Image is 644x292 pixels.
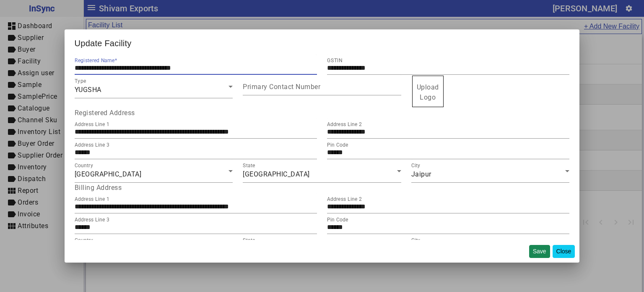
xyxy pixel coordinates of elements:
[75,121,109,127] mat-label: Address Line 1
[417,83,439,101] span: Upload Logo
[70,183,575,193] span: Billing Address
[327,121,362,127] mat-label: Address Line 2
[327,58,342,63] mat-label: GSTIN
[75,142,109,148] mat-label: Address Line 3
[553,245,575,258] button: Close
[75,78,86,84] mat-label: Type
[243,170,310,178] span: [GEOGRAPHIC_DATA]
[75,170,142,178] span: [GEOGRAPHIC_DATA]
[411,237,421,243] mat-label: City
[327,142,348,148] mat-label: Pin Code
[75,39,132,48] span: Update Facility
[75,217,109,223] mat-label: Address Line 3
[243,237,255,243] mat-label: State
[327,196,362,202] mat-label: Address Line 2
[75,196,109,202] mat-label: Address Line 1
[411,163,421,168] mat-label: City
[411,170,431,178] span: Jaipur
[75,86,101,94] span: YUGSHA
[243,163,255,168] mat-label: State
[243,83,320,91] mat-label: Primary Contact Number
[75,58,115,63] mat-label: Registered Name
[75,163,93,168] mat-label: Country
[70,108,575,118] span: Registered Address
[327,217,348,223] mat-label: Pin Code
[75,237,93,243] mat-label: Country
[529,245,550,258] button: Save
